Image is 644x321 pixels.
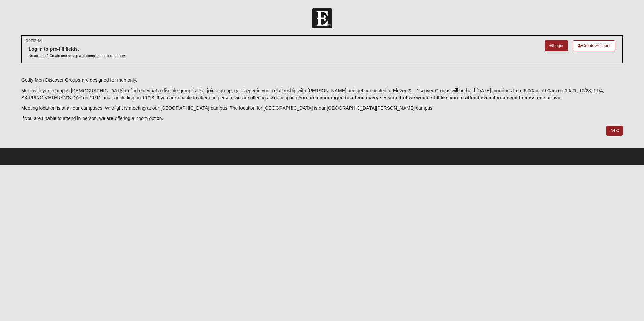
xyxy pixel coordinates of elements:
small: OPTIONAL [26,38,43,43]
a: Create Account [573,40,615,51]
p: No account? Create one or skip and complete the form below. [29,53,126,58]
h6: Log in to pre-fill fields. [29,46,126,52]
img: Church of Eleven22 Logo [312,8,332,28]
b: You are encouraged to attend every session, but we would still like you to attend even if you nee... [299,95,562,100]
a: Login [545,40,568,51]
a: Next [606,126,623,135]
p: Meet with your campus [DEMOGRAPHIC_DATA] to find out what a disciple group is like, join a group,... [21,87,623,101]
p: If you are unable to attend in person, we are offering a Zoom option. [21,115,623,122]
p: Godly Men Discover Groups are designed for men only. [21,77,623,84]
p: Meeting location is at all our campuses. Wildlight is meeting at our [GEOGRAPHIC_DATA] campus. Th... [21,105,623,112]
